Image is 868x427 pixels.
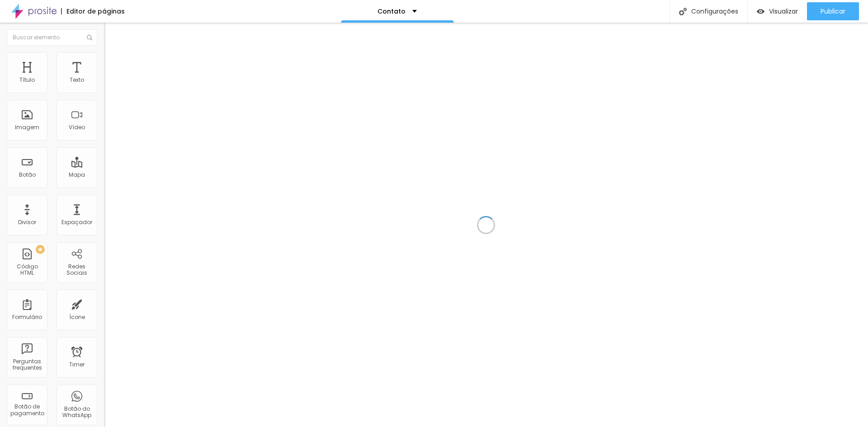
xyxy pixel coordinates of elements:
img: view-1.svg [757,8,764,15]
img: Icone [679,8,687,15]
span: Publicar [821,8,845,15]
div: Espaçador [61,219,92,225]
div: Editor de páginas [61,8,125,14]
div: Divisor [18,219,36,225]
div: Botão [19,172,36,178]
div: Redes Sociais [59,263,94,277]
div: Título [19,77,35,83]
div: Imagem [15,124,39,131]
div: Timer [69,361,85,368]
img: Icone [87,35,92,40]
div: Mapa [69,172,85,178]
span: Visualizar [769,8,798,15]
div: Perguntas frequentes [9,358,45,371]
div: Botão de pagamento [9,404,45,417]
button: Visualizar [748,2,807,20]
button: Publicar [807,2,859,20]
div: Formulário [12,314,42,320]
div: Ícone [69,314,85,320]
input: Buscar elemento [7,29,97,46]
p: Contato [377,8,406,14]
div: Código HTML [9,263,45,277]
div: Texto [70,77,84,83]
div: Botão do WhatsApp [59,406,94,419]
div: Vídeo [69,124,85,131]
